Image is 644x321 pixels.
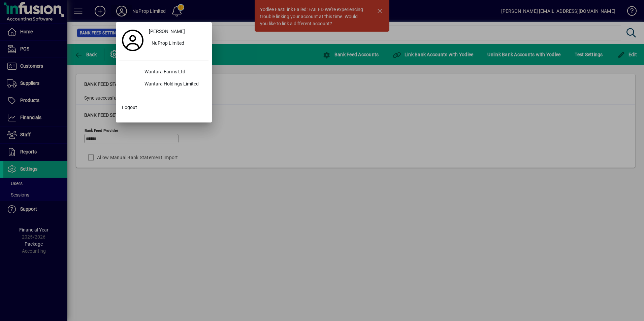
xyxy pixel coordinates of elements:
span: [PERSON_NAME] [149,28,185,35]
a: [PERSON_NAME] [146,26,208,38]
div: Wantara Farms Ltd [139,66,208,78]
button: Wantara Holdings Limited [119,78,208,91]
button: Logout [119,102,208,114]
a: Profile [119,34,146,46]
div: Wantara Holdings Limited [139,78,208,91]
button: NuProp Limited [146,38,208,50]
button: Wantara Farms Ltd [119,66,208,78]
span: Logout [122,104,137,111]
